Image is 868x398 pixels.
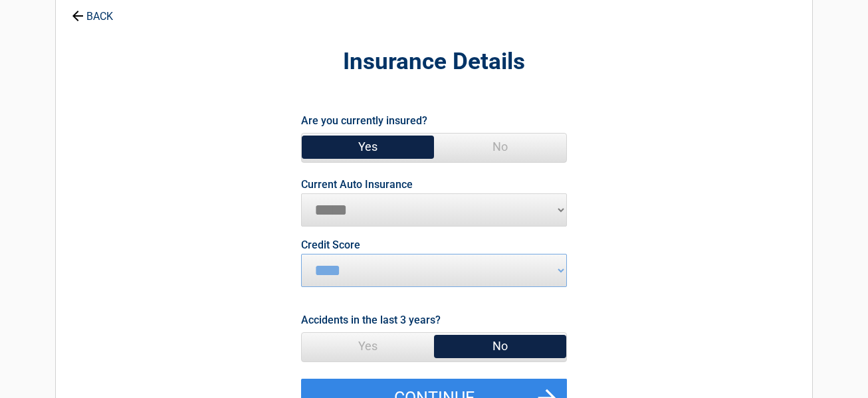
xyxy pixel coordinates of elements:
label: Accidents in the last 3 years? [301,311,441,329]
span: Yes [302,333,434,359]
span: No [434,333,566,359]
span: No [434,134,566,160]
h2: Insurance Details [129,47,739,78]
label: Credit Score [301,240,360,250]
span: Yes [302,134,434,160]
label: Are you currently insured? [301,112,427,130]
label: Current Auto Insurance [301,179,413,190]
